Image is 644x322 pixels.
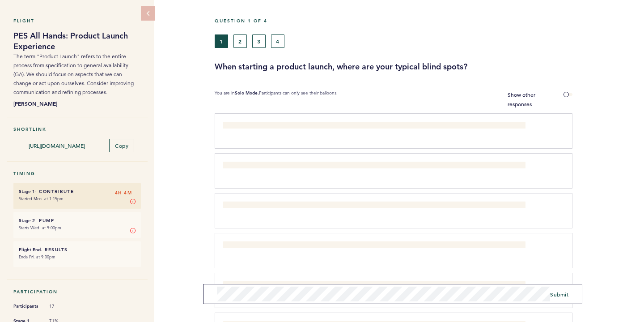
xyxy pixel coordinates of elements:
[223,123,328,130] span: What the GA date is and why it was chosen.
[19,189,136,194] h6: - Contribute
[115,142,128,149] span: Copy
[109,139,134,152] button: Copy
[19,218,35,223] small: Stage 2
[550,290,568,299] button: Submit
[19,225,61,231] time: Starts Wed. at 9:00pm
[13,53,134,95] span: The term "Product Launch" refers to the entire process from specification to general availability...
[13,99,141,108] b: [PERSON_NAME]
[19,254,55,260] time: Ends Fri. at 9:00pm
[223,282,449,289] span: Why the product/feature was developed, and what exactly we are trying to accomplish with it.
[215,90,338,109] p: You are in Participants can only see their balloons.
[19,189,35,194] small: Stage 1
[233,34,247,48] button: 2
[19,247,136,253] h6: - Results
[235,90,259,96] b: Solo Mode.
[223,202,410,210] span: The reason why a Product Brief isn't created for every new feature or product.
[13,30,141,52] h1: PES All Hands: Product Launch Experience
[271,34,284,48] button: 4
[115,189,132,197] span: 4H 4M
[13,302,40,311] span: Participants
[13,289,141,295] h5: Participation
[13,126,141,132] h5: Shortlink
[223,242,333,249] span: Date shifts not being communicated properly.
[19,196,64,202] time: Started Mon. at 1:15pm
[550,291,568,298] span: Submit
[19,247,41,253] small: Flight End
[13,18,141,24] h5: Flight
[508,91,535,107] span: Show other responses
[252,34,266,48] button: 3
[215,18,637,24] h5: Question 1 of 4
[19,218,136,223] h6: - Pump
[13,171,141,176] h5: Timing
[49,303,76,309] span: 17
[215,61,637,72] h3: When starting a product launch, where are your typical blind spots?
[215,34,228,48] button: 1
[223,163,443,170] span: Having to research and look through the spec as CORE tends to be left out on a lot of them.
